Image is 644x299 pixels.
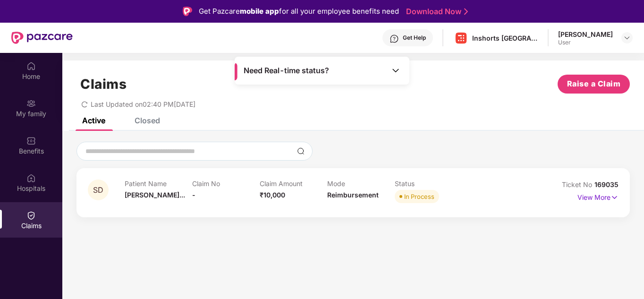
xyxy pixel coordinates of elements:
p: Claim No [192,179,260,188]
div: Active [82,116,105,125]
a: Download Now [406,7,465,17]
p: Mode [327,179,395,188]
span: Raise a Claim [567,78,621,90]
img: svg+xml;base64,PHN2ZyB3aWR0aD0iMjAiIGhlaWdodD0iMjAiIHZpZXdCb3g9IjAgMCAyMCAyMCIgZmlsbD0ibm9uZSIgeG... [26,99,36,108]
span: [PERSON_NAME]... [125,191,185,199]
div: Inshorts [GEOGRAPHIC_DATA] Advertising And Services Private Limited [472,34,538,43]
p: Claim Amount [260,179,327,188]
img: Inshorts%20Logo.png [454,31,468,45]
p: Patient Name [125,179,192,188]
div: In Process [404,192,434,201]
img: Logo [183,7,192,16]
img: New Pazcare Logo [11,32,73,44]
img: svg+xml;base64,PHN2ZyBpZD0iSG9zcGl0YWxzIiB4bWxucz0iaHR0cDovL3d3dy53My5vcmcvMjAwMC9zdmciIHdpZHRoPS... [26,173,36,183]
img: svg+xml;base64,PHN2ZyBpZD0iQ2xhaW0iIHhtbG5zPSJodHRwOi8vd3d3LnczLm9yZy8yMDAwL3N2ZyIgd2lkdGg9IjIwIi... [26,211,36,220]
span: - [192,191,195,199]
img: svg+xml;base64,PHN2ZyBpZD0iU2VhcmNoLTMyeDMyIiB4bWxucz0iaHR0cDovL3d3dy53My5vcmcvMjAwMC9zdmciIHdpZH... [297,147,305,155]
span: ₹10,000 [260,191,285,199]
div: Closed [135,116,160,125]
p: View More [577,190,619,203]
img: svg+xml;base64,PHN2ZyB4bWxucz0iaHR0cDovL3d3dy53My5vcmcvMjAwMC9zdmciIHdpZHRoPSIxNyIgaGVpZ2h0PSIxNy... [610,192,619,203]
h1: Claims [80,76,127,92]
div: [PERSON_NAME] [558,30,613,39]
p: Status [395,179,462,188]
div: Get Help [403,34,426,42]
button: Raise a Claim [558,75,630,94]
span: SD [93,186,103,194]
img: svg+xml;base64,PHN2ZyBpZD0iRHJvcGRvd24tMzJ4MzIiIHhtbG5zPSJodHRwOi8vd3d3LnczLm9yZy8yMDAwL3N2ZyIgd2... [623,34,631,42]
img: svg+xml;base64,PHN2ZyBpZD0iSG9tZSIgeG1sbnM9Imh0dHA6Ly93d3cudzMub3JnLzIwMDAvc3ZnIiB3aWR0aD0iMjAiIG... [26,61,36,71]
div: User [558,39,613,46]
img: Stroke [464,7,468,17]
span: Reimbursement [327,191,379,199]
strong: mobile app [240,7,279,16]
span: Ticket No [562,180,594,188]
span: redo [81,100,88,108]
span: Need Real-time status? [244,66,329,76]
span: Last Updated on 02:40 PM[DATE] [91,100,195,108]
img: Toggle Icon [391,66,400,75]
span: 169035 [594,180,619,188]
img: svg+xml;base64,PHN2ZyBpZD0iSGVscC0zMngzMiIgeG1sbnM9Imh0dHA6Ly93d3cudzMub3JnLzIwMDAvc3ZnIiB3aWR0aD... [390,34,399,43]
div: Get Pazcare for all your employee benefits need [199,6,399,17]
img: svg+xml;base64,PHN2ZyBpZD0iQmVuZWZpdHMiIHhtbG5zPSJodHRwOi8vd3d3LnczLm9yZy8yMDAwL3N2ZyIgd2lkdGg9Ij... [26,136,36,145]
